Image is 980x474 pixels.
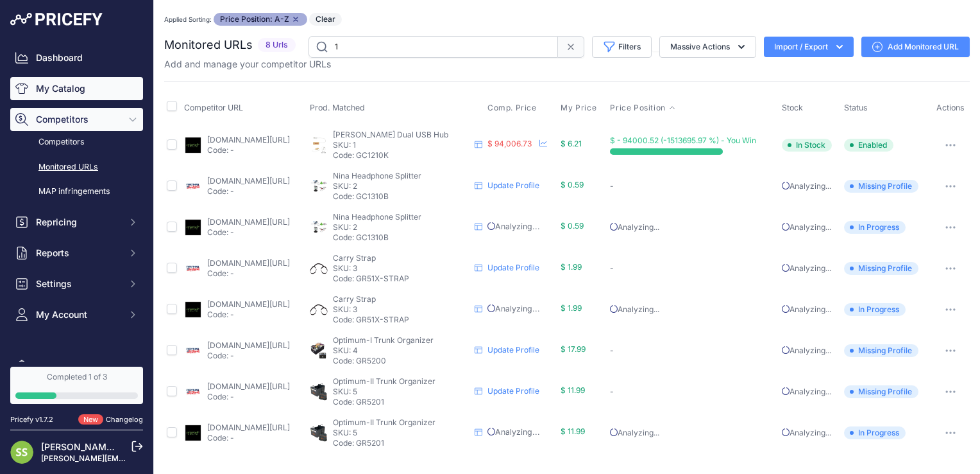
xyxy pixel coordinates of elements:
p: - [610,387,777,397]
span: [PERSON_NAME] Dual USB Hub [333,130,448,139]
p: SKU: 5 [333,428,469,438]
span: Actions [936,103,965,112]
p: Code: GR5200 [333,356,469,366]
span: $ 11.99 [561,426,585,436]
p: SKU: 4 [333,346,469,356]
div: Completed 1 of 3 [15,372,138,382]
p: Code: GR51X-STRAP [333,315,469,325]
span: Nina Headphone Splitter [333,212,421,222]
button: Massive Actions [659,36,756,58]
a: [DOMAIN_NAME][URL] [207,258,290,268]
span: My Price [561,103,596,113]
a: Update Profile [487,345,539,355]
p: Analyzing... [782,428,840,438]
nav: Sidebar [10,46,143,426]
a: Alerts [10,355,143,378]
a: Update Profile [487,180,539,190]
a: Completed 1 of 3 [10,367,143,404]
p: Code: - [207,433,290,443]
p: Code: GC1310B [333,233,469,243]
span: Missing Profile [844,344,918,357]
p: Analyzing... [782,222,840,233]
span: My Account [36,308,120,321]
button: Import / Export [764,37,854,57]
p: Analyzing... [782,304,840,315]
span: Optimum-I Trunk Organizer [333,335,434,345]
a: [DOMAIN_NAME][URL] [207,176,290,186]
button: Repricing [10,211,143,234]
a: [DOMAIN_NAME][URL] [207,299,290,309]
p: Code: - [207,227,290,238]
a: Update Profile [487,386,539,396]
p: Analyzing... [782,181,840,191]
span: Status [844,103,868,112]
span: Analyzing... [487,304,540,313]
span: Stock [782,103,803,112]
button: Clear [309,13,342,26]
span: New [78,414,103,425]
a: [DOMAIN_NAME][URL] [207,382,290,391]
p: - [610,181,777,191]
span: Missing Profile [844,385,918,398]
span: In Progress [844,426,906,439]
p: SKU: 5 [333,387,469,397]
p: Code: GR5201 [333,397,469,407]
span: Optimum-II Trunk Organizer [333,417,435,427]
p: Code: - [207,145,290,155]
p: SKU: 1 [333,140,469,150]
input: Search [308,36,558,58]
span: Analyzing... [487,427,540,437]
p: Add and manage your competitor URLs [164,58,331,71]
span: $ 0.59 [561,221,584,231]
p: Code: - [207,310,290,320]
p: Code: GC1310B [333,191,469,202]
p: - [610,263,777,274]
span: Carry Strap [333,294,376,304]
button: My Price [561,103,599,113]
span: Carry Strap [333,253,376,263]
span: Price Position [610,103,665,113]
button: Reports [10,241,143,265]
span: Enabled [844,139,893,152]
span: Competitor URL [184,103,243,112]
a: Monitored URLs [10,156,143,179]
p: Code: - [207,268,290,279]
span: In Progress [844,221,906,234]
span: 8 Urls [258,38,296,53]
a: My Catalog [10,77,143,100]
button: Filters [592,36,652,58]
span: Settings [36,277,120,290]
a: Add Monitored URL [861,37,970,57]
p: - [610,346,777,356]
span: $ 1.99 [561,303,582,313]
button: Settings [10,272,143,295]
span: In Stock [782,139,832,152]
h2: Monitored URLs [164,36,253,54]
span: Comp. Price [487,103,537,113]
img: Pricefy Logo [10,13,103,26]
span: $ 0.59 [561,180,584,189]
span: $ 17.99 [561,344,586,354]
a: [DOMAIN_NAME][URL] [207,217,290,227]
a: Competitors [10,131,143,154]
span: Nina Headphone Splitter [333,171,421,180]
span: Reports [36,247,120,259]
span: Price Position: A-Z [214,13,307,26]
p: SKU: 3 [333,304,469,315]
p: Code: GR5201 [333,438,469,448]
p: Code: GR51X-STRAP [333,274,469,284]
a: [DOMAIN_NAME][URL] [207,340,290,350]
span: Analyzing... [487,222,540,231]
p: Code: GC1210K [333,150,469,161]
span: Optimum-II Trunk Organizer [333,376,435,386]
a: [DOMAIN_NAME][URL] [207,423,290,432]
span: $ 1.99 [561,262,582,272]
p: Analyzing... [782,263,840,274]
span: $ 11.99 [561,385,585,395]
span: $ - 94000.52 (-1513695.97 %) - You Win [610,136,756,145]
p: SKU: 2 [333,222,469,233]
div: Pricefy v1.7.2 [10,414,53,425]
a: Changelog [106,415,143,424]
a: [PERSON_NAME] [PERSON_NAME] [41,441,191,452]
p: Analyzing... [610,222,777,233]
